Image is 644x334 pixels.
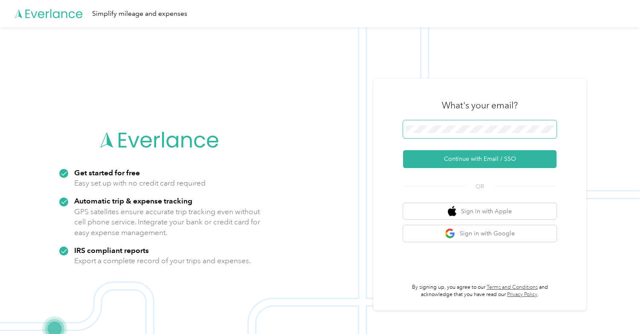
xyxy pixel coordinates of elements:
[445,228,455,239] img: google logo
[442,99,518,111] h3: What's your email?
[403,225,557,242] button: google logoSign in with Google
[403,203,557,220] button: apple logoSign in with Apple
[448,206,456,217] img: apple logo
[74,206,261,238] p: GPS satellites ensure accurate trip tracking even without cell phone service. Integrate your bank...
[74,256,251,266] p: Export a complete record of your trips and expenses.
[465,182,495,191] span: OR
[74,168,140,177] strong: Get started for free
[74,246,149,255] strong: IRS compliant reports
[74,196,192,205] strong: Automatic trip & expense tracking
[403,150,557,168] button: Continue with Email / SSO
[487,284,538,290] a: Terms and Conditions
[92,9,187,19] div: Simplify mileage and expenses
[403,284,557,299] p: By signing up, you agree to our and acknowledge that you have read our .
[507,291,537,298] a: Privacy Policy
[74,178,206,189] p: Easy set up with no credit card required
